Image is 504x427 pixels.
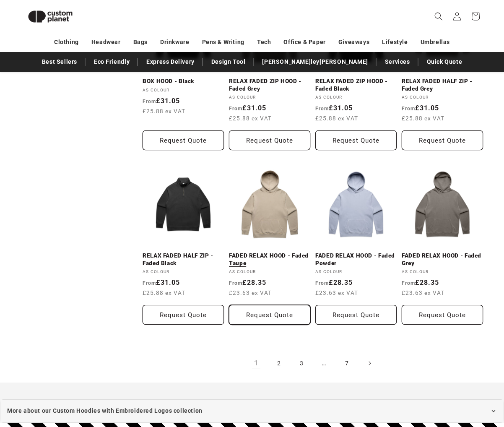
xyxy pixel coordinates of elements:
a: FADED RELAX HOOD - Faded Taupe [229,252,310,267]
a: Headwear [91,35,121,49]
: Request Quote [315,305,397,325]
a: Lifestyle [382,35,408,49]
span: … [315,354,333,372]
a: Best Sellers [38,55,81,69]
: Request Quote [229,305,310,325]
summary: Search [429,7,448,26]
a: Tech [257,35,271,49]
nav: Pagination [143,354,483,372]
a: Page 1 [247,354,265,372]
a: Express Delivery [142,55,199,69]
a: Page 2 [270,354,288,372]
a: Office & Paper [283,35,325,49]
a: [PERSON_NAME]ley[PERSON_NAME] [258,55,372,69]
a: FADED RELAX HOOD - Faded Powder [315,252,397,267]
span: More about our Custom Hoodies with Embroidered Logos collection [7,406,203,416]
a: RELAX FADED HALF ZIP - Faded Grey [402,78,483,92]
: Request Quote [143,305,224,325]
: Request Quote [229,130,310,150]
: Request Quote [402,305,483,325]
a: Drinkware [160,35,189,49]
img: Custom Planet [21,3,80,30]
a: Design Tool [207,55,250,69]
a: Pens & Writing [202,35,244,49]
a: Eco Friendly [90,55,134,69]
a: Services [381,55,414,69]
a: Quick Quote [423,55,467,69]
a: Umbrellas [421,35,450,49]
button: Request Quote [143,130,224,150]
a: RELAX FADED HALF ZIP - Faded Black [143,252,224,267]
a: Giveaways [338,35,369,49]
a: Clothing [54,35,79,49]
a: FADED RELAX HOOD - Faded Grey [402,252,483,267]
a: RELAX FADED ZIP HOOD - Faded Black [315,78,397,92]
: Request Quote [315,130,397,150]
a: RELAX FADED ZIP HOOD - Faded Grey [229,78,310,92]
a: BOX HOOD - Black [143,78,224,85]
a: Page 3 [292,354,311,372]
a: Page 7 [338,354,356,372]
a: Bags [133,35,148,49]
: Request Quote [402,130,483,150]
iframe: Chat Widget [360,336,504,427]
